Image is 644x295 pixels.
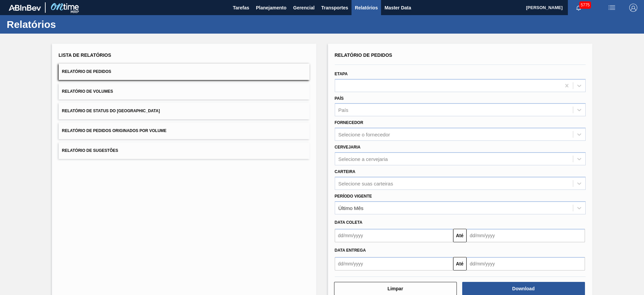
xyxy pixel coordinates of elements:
[256,4,286,12] span: Planejamento
[233,4,249,12] span: Tarefas
[335,52,392,58] span: Relatório de Pedidos
[335,248,366,253] span: Data entrega
[293,4,315,12] span: Gerencial
[59,64,310,80] button: Relatório de Pedidos
[335,169,356,174] label: Carteira
[384,4,411,12] span: Master Data
[335,194,372,199] label: Período Vigente
[62,109,160,113] span: Relatório de Status do [GEOGRAPHIC_DATA]
[453,257,467,270] button: Até
[338,180,393,186] div: Selecione suas carteiras
[608,4,616,12] img: userActions
[335,120,363,125] label: Fornecedor
[338,107,348,113] div: País
[335,96,344,101] label: País
[629,4,637,12] img: Logout
[62,69,111,74] span: Relatório de Pedidos
[453,229,467,242] button: Até
[59,103,310,119] button: Relatório de Status do [GEOGRAPHIC_DATA]
[59,142,310,159] button: Relatório de Sugestões
[579,1,591,9] span: 5775
[335,229,453,242] input: dd/mm/yyyy
[355,4,378,12] span: Relatórios
[335,257,453,270] input: dd/mm/yyyy
[335,220,363,225] span: Data coleta
[338,156,388,162] div: Selecione a cervejaria
[338,132,390,137] div: Selecione o fornecedor
[9,5,41,11] img: TNhmsLtSVTkK8tSr43FrP2fwEKptu5GPRR3wAAAABJRU5ErkJggg==
[62,128,167,133] span: Relatório de Pedidos Originados por Volume
[335,145,361,150] label: Cervejaria
[338,205,364,211] div: Último Mês
[59,52,111,58] span: Lista de Relatórios
[59,123,310,139] button: Relatório de Pedidos Originados por Volume
[62,89,113,94] span: Relatório de Volumes
[568,3,589,12] button: Notificações
[335,72,348,76] label: Etapa
[467,257,585,270] input: dd/mm/yyyy
[467,229,585,242] input: dd/mm/yyyy
[59,83,310,100] button: Relatório de Volumes
[62,148,118,153] span: Relatório de Sugestões
[321,4,348,12] span: Transportes
[7,20,126,28] h1: Relatórios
